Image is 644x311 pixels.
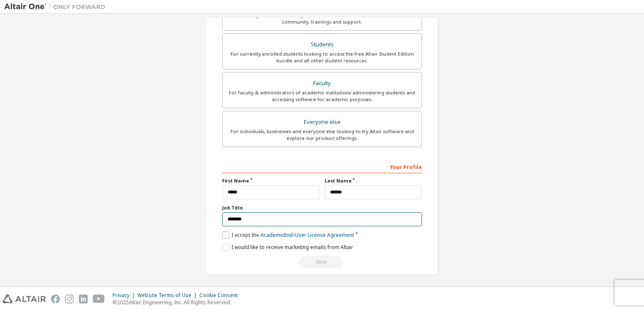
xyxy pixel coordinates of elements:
[199,292,243,299] div: Cookie Consent
[137,292,199,299] div: Website Terms of Use
[228,12,416,25] div: For existing customers looking to access software downloads, HPC resources, community, trainings ...
[222,160,422,173] div: Your Profile
[228,128,416,142] div: For individuals, businesses and everyone else looking to try Altair software and explore our prod...
[222,177,319,184] label: First Name
[228,39,416,51] div: Students
[222,244,353,251] label: I would like to receive marketing emails from Altair
[4,3,110,11] img: Altair One
[3,295,46,303] img: altair_logo.svg
[222,256,422,268] div: Read and acccept EULA to continue
[228,78,416,89] div: Faculty
[228,51,416,64] div: For currently enrolled students looking to access the free Altair Student Edition bundle and all ...
[222,231,354,239] label: I accept the
[65,295,74,303] img: instagram.svg
[325,177,422,184] label: Last Name
[113,299,243,306] p: © 2025 Altair Engineering, Inc. All Rights Reserved.
[113,292,137,299] div: Privacy
[93,295,105,303] img: youtube.svg
[79,295,88,303] img: linkedin.svg
[51,295,60,303] img: facebook.svg
[228,116,416,128] div: Everyone else
[222,204,422,211] label: Job Title
[260,231,354,239] a: Academic End-User License Agreement
[228,89,416,103] div: For faculty & administrators of academic institutions administering students and accessing softwa...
